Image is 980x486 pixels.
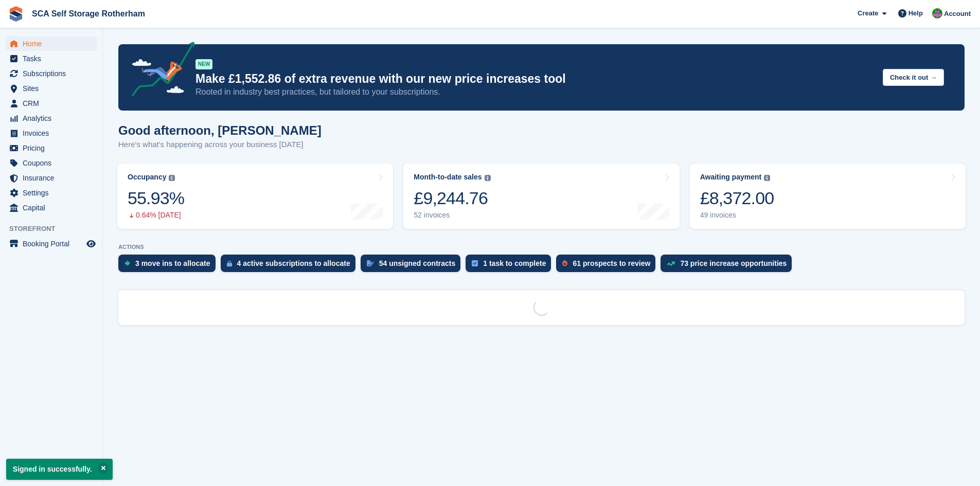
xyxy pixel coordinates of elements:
img: task-75834270c22a3079a89374b754ae025e5fb1db73e45f91037f5363f120a921f8.svg [472,260,478,266]
span: Coupons [23,156,84,170]
p: Signed in successfully. [6,459,113,480]
a: 4 active subscriptions to allocate [221,255,361,277]
p: Here's what's happening across your business [DATE] [118,139,322,151]
img: icon-info-grey-7440780725fd019a000dd9b08b2336e03edf1995a4989e88bcd33f0948082b44.svg [169,175,175,181]
div: 4 active subscriptions to allocate [237,259,350,267]
img: icon-info-grey-7440780725fd019a000dd9b08b2336e03edf1995a4989e88bcd33f0948082b44.svg [485,175,491,181]
a: 73 price increase opportunities [661,255,797,277]
a: menu [5,171,97,185]
img: stora-icon-8386f47178a22dfd0bd8f6a31ec36ba5ce8667c1dd55bd0f319d3a0aa187defe.svg [8,6,24,22]
p: ACTIONS [118,244,965,250]
div: NEW [195,59,212,69]
div: 61 prospects to review [573,259,650,267]
a: 54 unsigned contracts [361,255,466,277]
span: Capital [23,201,84,215]
span: Pricing [23,141,84,155]
div: £8,372.00 [700,188,774,209]
div: 52 invoices [414,211,490,220]
span: Storefront [9,224,102,234]
span: Home [23,37,84,51]
img: icon-info-grey-7440780725fd019a000dd9b08b2336e03edf1995a4989e88bcd33f0948082b44.svg [764,175,770,181]
span: Tasks [23,51,84,66]
div: Awaiting payment [700,173,762,182]
a: SCA Self Storage Rotherham [28,5,149,22]
span: CRM [23,96,84,111]
div: Occupancy [128,173,166,182]
a: menu [5,237,97,251]
a: 3 move ins to allocate [118,255,221,277]
a: menu [5,37,97,51]
a: menu [5,156,97,170]
a: menu [5,96,97,111]
a: Awaiting payment £8,372.00 49 invoices [690,164,966,229]
div: 3 move ins to allocate [135,259,210,267]
img: move_ins_to_allocate_icon-fdf77a2bb77ea45bf5b3d319d69a93e2d87916cf1d5bf7949dd705db3b84f3ca.svg [124,260,130,266]
a: 61 prospects to review [556,255,661,277]
span: Invoices [23,126,84,140]
h1: Good afternoon, [PERSON_NAME] [118,123,322,137]
span: Settings [23,186,84,200]
div: 1 task to complete [483,259,546,267]
div: 73 price increase opportunities [680,259,787,267]
a: 1 task to complete [466,255,556,277]
img: price-adjustments-announcement-icon-8257ccfd72463d97f412b2fc003d46551f7dbcb40ab6d574587a9cd5c0d94... [123,42,195,100]
a: menu [5,126,97,140]
a: menu [5,186,97,200]
div: 0.64% [DATE] [128,211,184,220]
a: Occupancy 55.93% 0.64% [DATE] [117,164,393,229]
a: menu [5,201,97,215]
a: Preview store [85,238,97,250]
button: Check it out → [883,69,944,86]
img: active_subscription_to_allocate_icon-d502201f5373d7db506a760aba3b589e785aa758c864c3986d89f69b8ff3... [227,260,232,267]
span: Help [908,8,923,19]
a: menu [5,111,97,125]
p: Make £1,552.86 of extra revenue with our new price increases tool [195,71,875,86]
img: contract_signature_icon-13c848040528278c33f63329250d36e43548de30e8caae1d1a13099fd9432cc5.svg [367,260,374,266]
div: 54 unsigned contracts [379,259,456,267]
div: 55.93% [128,188,184,209]
span: Analytics [23,111,84,125]
img: price_increase_opportunities-93ffe204e8149a01c8c9dc8f82e8f89637d9d84a8eef4429ea346261dce0b2c0.svg [667,261,675,266]
a: menu [5,81,97,96]
span: Subscriptions [23,66,84,81]
span: Booking Portal [23,237,84,251]
img: Sarah Race [932,8,942,19]
div: £9,244.76 [414,188,490,209]
div: 49 invoices [700,211,774,220]
span: Insurance [23,171,84,185]
img: prospect-51fa495bee0391a8d652442698ab0144808aea92771e9ea1ae160a38d050c398.svg [562,260,567,266]
a: Month-to-date sales £9,244.76 52 invoices [403,164,679,229]
a: menu [5,141,97,155]
a: menu [5,66,97,81]
div: Month-to-date sales [414,173,482,182]
span: Create [858,8,878,19]
a: menu [5,51,97,66]
p: Rooted in industry best practices, but tailored to your subscriptions. [195,86,875,98]
span: Sites [23,81,84,96]
span: Account [944,9,971,19]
